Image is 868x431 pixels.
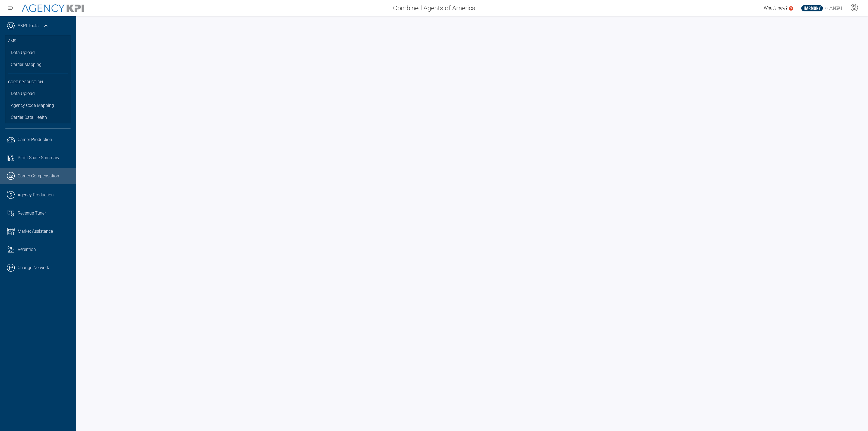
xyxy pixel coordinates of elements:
[5,59,71,71] a: Carrier Mapping
[18,173,59,179] span: Carrier Compensation
[11,114,47,121] span: Carrier Data Health
[764,5,787,11] span: What's new?
[5,111,71,123] a: Carrier Data Health
[18,136,52,143] span: Carrier Production
[8,35,68,47] h3: AMS
[18,23,39,29] a: AKPI Tools
[5,100,71,111] a: Agency Code Mapping
[393,3,476,13] span: Combined Agents of America
[18,228,53,235] span: Market Assistance
[22,4,84,12] img: AgencyKPI
[18,192,54,198] span: Agency Production
[5,47,71,59] a: Data Upload
[18,210,46,216] span: Revenue Tuner
[18,155,59,161] span: Profit Share Summary
[5,88,71,100] a: Data Upload
[790,7,792,10] text: 5
[18,246,71,253] div: Retention
[789,6,793,11] a: 5
[8,73,68,88] h3: Core Production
